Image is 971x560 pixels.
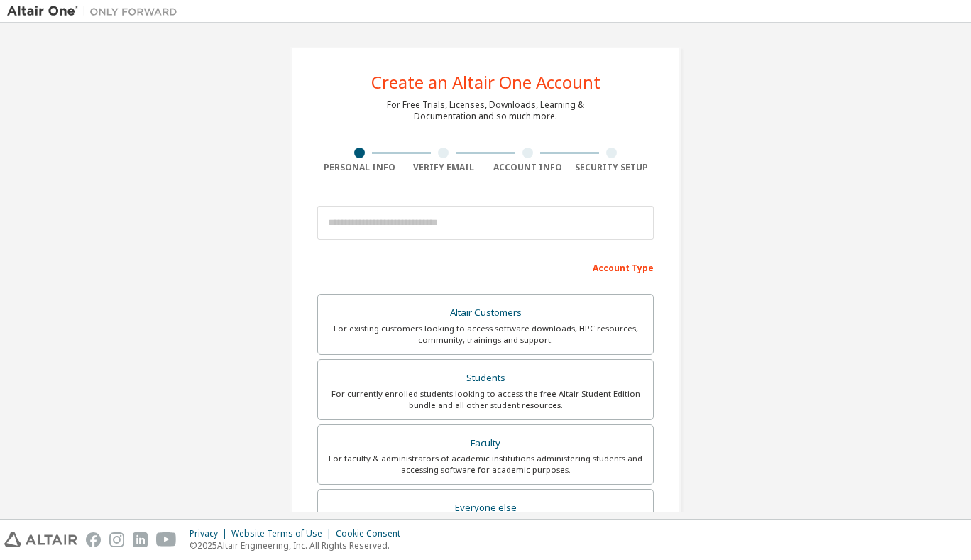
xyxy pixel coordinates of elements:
div: Create an Altair One Account [371,74,600,91]
div: For faculty & administrators of academic institutions administering students and accessing softwa... [327,453,644,476]
div: Verify Email [402,162,486,173]
div: For Free Trials, Licenses, Downloads, Learning & Documentation and so much more. [387,99,584,122]
p: © 2025 Altair Engineering, Inc. All Rights Reserved. [190,539,409,551]
img: Altair One [7,4,185,18]
div: Privacy [190,528,231,539]
img: linkedin.svg [133,532,148,547]
div: For existing customers looking to access software downloads, HPC resources, community, trainings ... [327,323,644,346]
div: Faculty [327,434,644,454]
div: Cookie Consent [336,528,409,539]
img: instagram.svg [109,532,124,547]
div: Everyone else [327,498,644,518]
div: Personal Info [317,162,402,173]
div: Students [327,368,644,388]
div: Account Info [485,162,570,173]
div: Website Terms of Use [231,528,336,539]
img: facebook.svg [86,532,101,547]
div: Security Setup [570,162,654,173]
img: youtube.svg [156,532,177,547]
div: For currently enrolled students looking to access the free Altair Student Edition bundle and all ... [327,388,644,411]
div: Altair Customers [327,303,644,323]
div: Account Type [317,256,654,278]
img: altair_logo.svg [4,532,77,547]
